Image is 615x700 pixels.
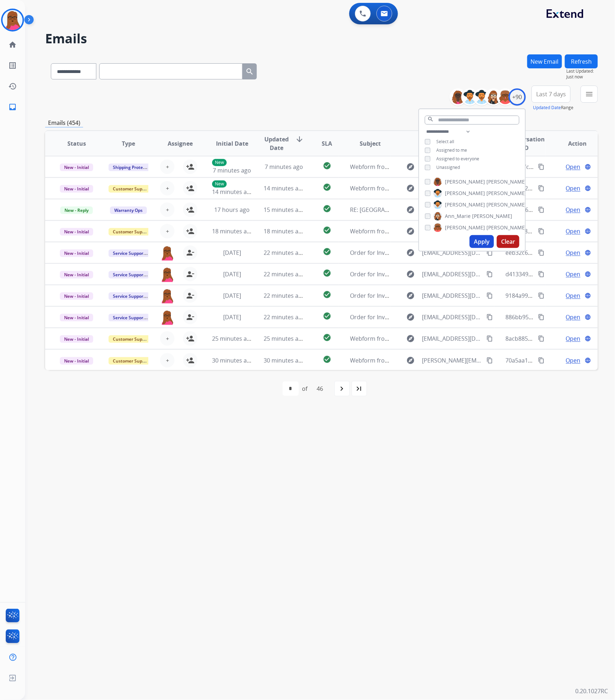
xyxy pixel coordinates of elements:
[406,313,415,321] mat-icon: explore
[264,335,306,342] span: 25 minutes ago
[160,160,174,174] button: +
[223,313,241,321] span: [DATE]
[472,213,512,220] span: [PERSON_NAME]
[486,190,527,197] span: [PERSON_NAME]
[566,291,581,300] span: Open
[109,314,149,321] span: Service Support
[436,164,460,170] span: Unassigned
[566,248,581,257] span: Open
[350,292,508,300] span: Order for Invoice# 467176 From AHM Furniture Service Inc
[109,185,155,193] span: Customer Support
[406,334,415,343] mat-icon: explore
[436,138,454,145] span: Select all
[538,292,544,299] mat-icon: content_copy
[60,185,93,193] span: New - Initial
[223,292,241,300] span: [DATE]
[323,312,331,320] mat-icon: check_circle
[486,292,493,299] mat-icon: content_copy
[575,687,608,696] p: 0.20.1027RC
[213,166,251,174] span: 7 minutes ago
[212,188,254,196] span: 14 minutes ago
[585,292,591,299] mat-icon: language
[166,227,169,235] span: +
[212,356,254,364] span: 30 minutes ago
[532,86,571,103] button: Last 7 days
[422,334,482,343] span: [EMAIL_ADDRESS][DOMAIN_NAME]
[585,164,591,170] mat-icon: language
[186,356,194,365] mat-icon: person_add
[585,185,591,191] mat-icon: language
[406,227,415,235] mat-icon: explore
[295,135,304,144] mat-icon: arrow_downward
[160,288,174,303] img: agent-avatar
[245,67,254,76] mat-icon: search
[264,313,306,321] span: 22 minutes ago
[506,292,615,300] span: 9184a998-5cdf-4777-9a25-9b2eae8077c7
[67,139,86,148] span: Status
[60,314,93,321] span: New - Initial
[486,335,493,342] mat-icon: content_copy
[566,356,581,365] span: Open
[186,248,194,257] mat-icon: person_remove
[122,139,135,148] span: Type
[406,270,415,278] mat-icon: explore
[585,249,591,256] mat-icon: language
[406,205,415,214] mat-icon: explore
[445,213,471,220] span: Ann_Marie
[110,206,147,214] span: Warranty Ops
[166,205,169,214] span: +
[538,228,544,234] mat-icon: content_copy
[212,159,227,166] p: New
[566,227,581,235] span: Open
[566,205,581,214] span: Open
[566,74,598,80] span: Just now
[186,291,194,300] mat-icon: person_remove
[109,357,155,365] span: Customer Support
[60,164,93,171] span: New - Initial
[264,206,306,214] span: 15 minutes ago
[160,203,174,217] button: +
[566,162,581,171] span: Open
[470,235,494,248] button: Apply
[533,104,573,111] span: Range
[566,334,581,343] span: Open
[45,31,598,46] h2: Emails
[355,384,364,393] mat-icon: last_page
[109,164,158,171] span: Shipping Protection
[60,357,93,365] span: New - Initial
[60,206,93,214] span: New - Reply
[323,269,331,277] mat-icon: check_circle
[186,205,194,214] mat-icon: person_add
[322,139,332,148] span: SLA
[422,356,482,365] span: [PERSON_NAME][EMAIL_ADDRESS][PERSON_NAME][DOMAIN_NAME]
[422,291,482,300] span: [EMAIL_ADDRESS][DOMAIN_NAME]
[264,227,306,235] span: 18 minutes ago
[486,178,527,185] span: [PERSON_NAME]
[60,249,93,257] span: New - Initial
[350,335,513,342] span: Webform from [EMAIL_ADDRESS][DOMAIN_NAME] on [DATE]
[350,249,508,257] span: Order for Invoice# 467182 From AHM Furniture Service Inc
[585,90,594,98] mat-icon: menu
[166,162,169,171] span: +
[160,181,174,195] button: +
[497,235,519,248] button: Clear
[323,183,331,191] mat-icon: check_circle
[168,139,193,148] span: Assignee
[60,335,93,343] span: New - Initial
[264,249,306,257] span: 22 minutes ago
[212,180,227,188] p: New
[486,314,493,320] mat-icon: content_copy
[536,93,566,96] span: Last 7 days
[160,246,174,261] img: agent-avatar
[323,247,331,256] mat-icon: check_circle
[527,54,562,68] button: New Email
[186,227,194,235] mat-icon: person_add
[323,161,331,170] mat-icon: check_circle
[546,131,598,156] th: Action
[323,355,331,364] mat-icon: check_circle
[264,270,306,278] span: 22 minutes ago
[323,226,331,234] mat-icon: check_circle
[311,381,329,396] div: 46
[566,184,581,193] span: Open
[445,190,485,197] span: [PERSON_NAME]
